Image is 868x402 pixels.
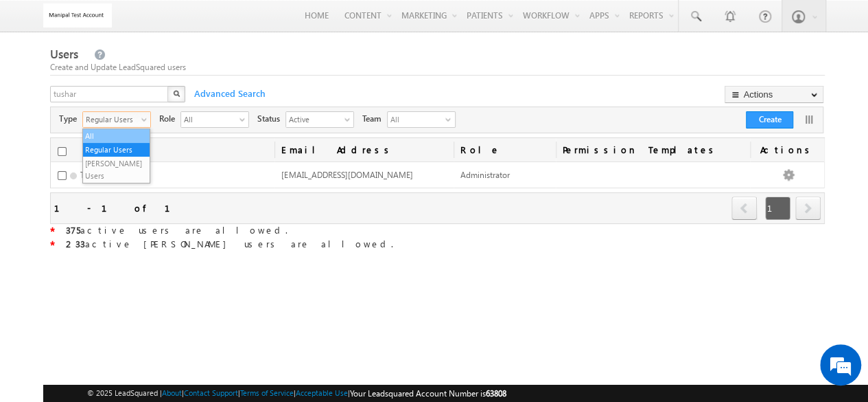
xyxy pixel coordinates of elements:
span: Type [59,113,82,125]
div: 1 - 1 of 1 [54,200,187,216]
a: About [162,388,182,397]
span: Users [50,46,78,62]
span: active users are allowed. [55,224,288,236]
a: Role [454,138,556,161]
button: Create [746,111,793,129]
span: All [388,112,443,127]
a: Contact Support [184,388,238,397]
a: prev [731,198,758,220]
span: Actions [750,138,824,161]
li: [PERSON_NAME] Users [83,157,150,183]
span: next [795,197,821,220]
span: 63808 [486,388,506,399]
span: Team [362,113,387,125]
span: active [PERSON_NAME] users are allowed. [55,238,393,249]
span: Regular Users [83,112,139,126]
div: Create and Update LeadSquared users [50,61,825,74]
a: next [795,198,821,220]
span: Advanced Search [187,87,270,100]
strong: 233 [66,238,85,249]
span: Permission Templates [556,138,750,161]
span: select [344,115,355,123]
span: Your Leadsquared Account Number is [350,388,506,399]
img: Search [173,90,180,97]
a: Terms of Service [240,388,294,397]
li: Regular Users [83,143,150,157]
span: Role [159,113,180,125]
span: select [239,115,250,123]
li: All [83,129,150,143]
span: Status [257,113,285,125]
a: Email Address [274,138,454,161]
a: Acceptable Use [296,388,348,397]
span: Administrator [460,170,510,180]
button: Actions [725,86,823,103]
span: select [141,115,152,123]
strong: 375 [66,224,80,236]
span: [EMAIL_ADDRESS][DOMAIN_NAME] [281,170,412,180]
span: 1 [765,197,790,220]
span: © 2025 LeadSquared | | | | | [87,387,506,400]
a: Name [78,138,133,161]
img: Custom Logo [43,3,112,27]
span: prev [731,197,757,220]
span: Tushar J [80,170,108,180]
span: Active [286,112,342,126]
span: All [181,112,237,126]
input: Search Users [50,86,169,102]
